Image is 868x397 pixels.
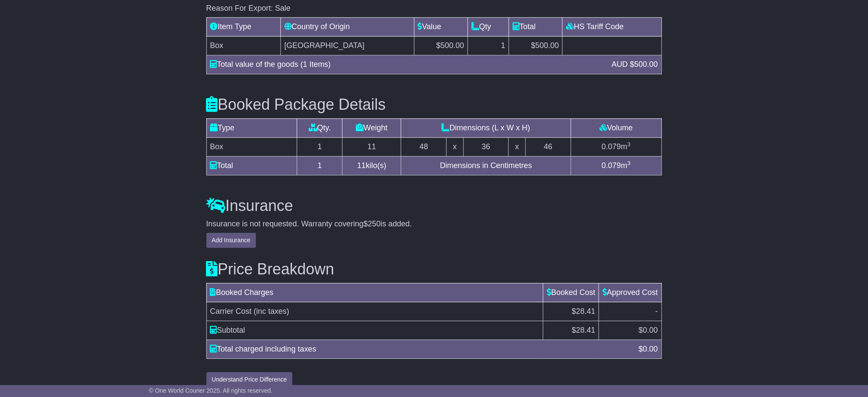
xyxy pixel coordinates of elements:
[643,345,658,353] span: 0.00
[343,137,401,156] td: 11
[297,137,343,156] td: 1
[206,4,662,13] div: Reason For Export: Sale
[627,141,631,147] sup: 3
[206,372,293,387] button: Understand Price Difference
[206,59,608,70] div: Total value of the goods (1 Items)
[206,156,297,175] td: Total
[206,118,297,137] td: Type
[206,137,297,156] td: Box
[468,18,509,36] td: Qty
[607,59,662,70] div: AUD $500.00
[401,156,571,175] td: Dimensions in Centimetres
[576,326,595,334] span: 28.41
[297,156,343,175] td: 1
[343,118,401,137] td: Weight
[414,18,468,36] td: Value
[414,36,468,55] td: $500.00
[401,118,571,137] td: Dimensions (L x W x H)
[525,137,571,156] td: 46
[571,137,662,156] td: m
[468,36,509,55] td: 1
[206,18,281,36] td: Item Type
[599,283,662,302] td: Approved Cost
[634,343,662,355] div: $
[210,307,252,316] span: Carrier Cost
[206,343,635,355] div: Total charged including taxes
[599,321,662,340] td: $
[602,142,621,151] span: 0.079
[572,307,595,316] span: $28.41
[656,307,658,316] span: -
[357,161,366,170] span: 11
[543,321,599,340] td: $
[571,118,662,137] td: Volume
[254,307,289,316] span: (inc taxes)
[627,160,631,166] sup: 3
[206,96,662,113] h3: Booked Package Details
[447,137,463,156] td: x
[571,156,662,175] td: m
[206,36,281,55] td: Box
[509,36,563,55] td: $500.00
[281,36,415,55] td: [GEOGRAPHIC_DATA]
[206,197,662,214] h3: Insurance
[206,261,662,278] h3: Price Breakdown
[602,161,621,170] span: 0.079
[281,18,415,36] td: Country of Origin
[543,283,599,302] td: Booked Cost
[343,156,401,175] td: kilo(s)
[401,137,447,156] td: 48
[509,18,563,36] td: Total
[364,220,381,228] span: $250
[149,387,273,394] span: © One World Courier 2025. All rights reserved.
[563,18,662,36] td: HS Tariff Code
[297,118,343,137] td: Qty.
[206,233,256,248] button: Add Insurance
[463,137,509,156] td: 36
[206,283,543,302] td: Booked Charges
[509,137,525,156] td: x
[206,220,662,229] div: Insurance is not requested. Warranty covering is added.
[206,321,543,340] td: Subtotal
[643,326,658,334] span: 0.00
